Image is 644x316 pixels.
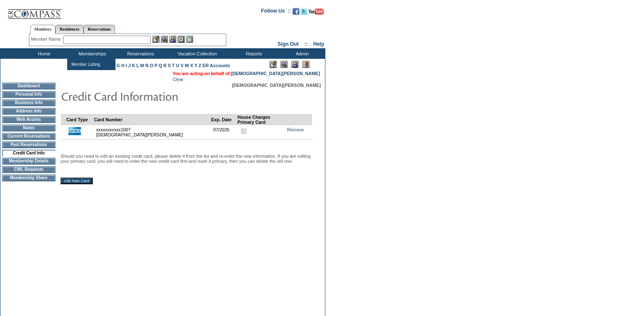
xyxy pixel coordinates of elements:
td: Membership Share [2,175,55,181]
img: icon_cc_amex.gif [68,127,81,135]
td: Vacation Collection [164,48,229,59]
td: Home [19,48,67,59]
a: Help [313,41,324,47]
a: I [126,63,127,68]
img: Subscribe to our YouTube Channel [309,8,324,15]
a: J [128,63,131,68]
td: Card Number [94,114,211,125]
a: Members [30,25,56,34]
a: Clear [173,77,183,82]
img: pgTtlCreditCardInfo.gif [61,88,229,104]
img: Impersonate [291,61,298,68]
td: Follow Us :: [261,7,291,17]
td: Notes [2,125,55,131]
td: Reports [229,48,277,59]
td: Business Info [2,99,55,106]
span: You are acting on behalf of: [173,71,320,76]
td: xxxxxxxxxxx1007 [DEMOGRAPHIC_DATA][PERSON_NAME] [94,125,211,139]
td: Memberships [67,48,115,59]
a: P [154,63,157,68]
td: Membership Details [2,158,55,165]
a: R [163,63,167,68]
a: Residences [55,25,84,34]
td: Exp. Date [211,114,237,125]
a: Z [199,63,202,68]
a: S [168,63,171,68]
a: Sign Out [277,41,298,47]
img: Edit Mode [270,61,277,68]
span: :: [304,41,308,47]
td: Web Access [2,116,55,123]
a: K [132,63,135,68]
td: House Charges Primary Card [237,114,280,125]
a: Subscribe to our YouTube Channel [309,10,324,16]
img: Impersonate [169,36,176,43]
a: Y [194,63,197,68]
td: Past Reservations [2,141,55,148]
td: Card Type [66,114,94,125]
a: X [190,63,193,68]
input: Add New Card [60,178,93,184]
a: N [145,63,149,68]
img: Compass Home [7,2,62,19]
td: 07/2026 [211,125,237,139]
td: Reservations [115,48,164,59]
a: [DEMOGRAPHIC_DATA][PERSON_NAME] [231,71,320,76]
a: L [136,63,139,68]
a: Follow us on Twitter [301,10,307,16]
td: Current Reservations [2,133,55,140]
img: Follow us on Twitter [301,8,307,15]
img: Reservations [178,36,185,43]
a: M [140,63,144,68]
p: Should you need to edit an existing credit card, please delete it from the list and re-enter the ... [60,154,312,164]
img: b_calculator.gif [186,36,193,43]
td: Dashboard [2,83,55,89]
div: Member Name: [31,36,63,43]
a: Q [159,63,162,68]
a: O [150,63,153,68]
td: Address Info [2,108,55,115]
span: [DEMOGRAPHIC_DATA][PERSON_NAME] [232,83,321,88]
a: V [181,63,183,68]
td: CWL Requests [2,166,55,173]
a: T [172,63,175,68]
img: Become our fan on Facebook [293,8,299,15]
td: Member Listing [69,60,101,68]
a: ER Accounts [202,63,230,68]
img: b_edit.gif [152,36,160,43]
a: G [116,63,120,68]
a: H [121,63,125,68]
img: Log Concern/Member Elevation [302,61,309,68]
a: Reservations [84,25,115,34]
td: Credit Card Info [2,150,55,156]
img: View [161,36,168,43]
a: W [185,63,189,68]
a: Remove [287,127,304,132]
img: View Mode [280,61,288,68]
a: U [176,63,179,68]
a: Become our fan on Facebook [293,10,299,16]
td: Admin [277,48,325,59]
td: Personal Info [2,91,55,98]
